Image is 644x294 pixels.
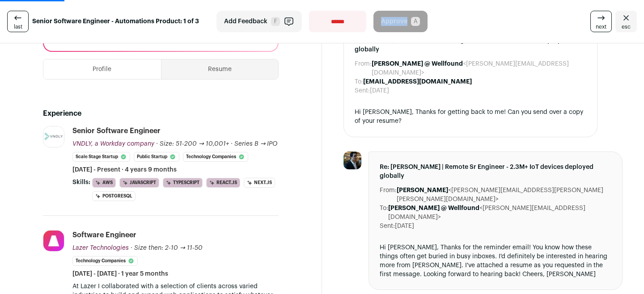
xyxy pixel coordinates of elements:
div: Hi [PERSON_NAME], Thanks for getting back to me! Can you send over a copy of your resume? [355,108,586,126]
dt: To: [355,77,363,86]
li: TypeScript [163,178,203,188]
b: [PERSON_NAME] [397,187,448,193]
dd: [DATE] [395,222,414,231]
img: 088e620c0ff53a0eeb9eeb80a9cca852ee7965e12600546ae00a8b998256f410.jpg [43,126,64,147]
span: last [14,23,22,30]
a: Close [615,11,637,32]
dd: <[PERSON_NAME][EMAIL_ADDRESS][DOMAIN_NAME]> [388,204,611,222]
div: Senior Software Engineer [72,126,161,136]
span: Series B → IPO [234,141,278,147]
span: [DATE] - [DATE] · 1 year 5 months [72,269,168,278]
li: Scale Stage Startup [72,152,130,162]
li: JavaScript [119,178,159,188]
button: Add Feedback F [216,11,302,32]
div: Software Engineer [72,230,136,240]
span: Re: [PERSON_NAME] | Remote Sr Engineer - 2.3M+ IoT devices deployed globally [380,163,611,181]
dt: Sent: [355,86,370,95]
li: Technology Companies [183,152,248,162]
dt: From: [355,59,372,77]
dt: Sent: [380,222,395,231]
li: React.js [206,178,240,188]
button: Profile [43,59,161,79]
dd: [DATE] [370,86,389,95]
li: AWS [92,178,116,188]
img: 4ce0b6044ecb34f24e5cf87350c7ae25adece6b8e0b8a26c6ec8266b94ac860e.jpg [43,231,64,251]
img: 2357035be4b12f9553f84bdea1fc81885318f6313314d2da7f05c740553fb94f.jpg [343,151,361,169]
strong: Senior Software Engineer - Automations Product: 1 of 3 [32,17,199,26]
h2: Experience [43,108,279,119]
dd: <[PERSON_NAME][EMAIL_ADDRESS][PERSON_NAME][PERSON_NAME][DOMAIN_NAME]> [397,186,611,204]
button: Resume [161,59,279,79]
span: Add Feedback [224,17,267,26]
span: next [596,23,606,30]
span: F [271,17,280,26]
span: · Size: 51-200 → 10,001+ [156,141,229,147]
li: Next.js [244,178,275,188]
b: [EMAIL_ADDRESS][DOMAIN_NAME] [363,79,472,85]
span: VNDLY, a Workday company [72,141,154,147]
b: [PERSON_NAME] @ Wellfound [372,61,463,67]
span: esc [622,23,631,30]
span: Skills: [72,178,90,187]
span: Re: [PERSON_NAME] | Remote Sr Engineer - 2.3M+ IoT devices deployed globally [355,36,586,54]
span: [DATE] - Present · 4 years 9 months [72,165,177,174]
span: Lazer Technologies [72,245,129,251]
div: Hi [PERSON_NAME], Thanks for the reminder email! You know how these things often get buried in bu... [380,243,611,279]
a: next [590,11,612,32]
a: last [7,11,29,32]
b: [PERSON_NAME] @ Wellfound [388,205,479,211]
dd: <[PERSON_NAME][EMAIL_ADDRESS][DOMAIN_NAME]> [372,59,586,77]
span: · [231,139,233,148]
li: Public Startup [134,152,179,162]
dt: From: [380,186,397,204]
span: · Size then: 2-10 → 11-50 [131,245,203,251]
li: Technology Companies [72,256,138,266]
dt: To: [380,204,388,222]
li: PostgreSQL [92,191,136,201]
